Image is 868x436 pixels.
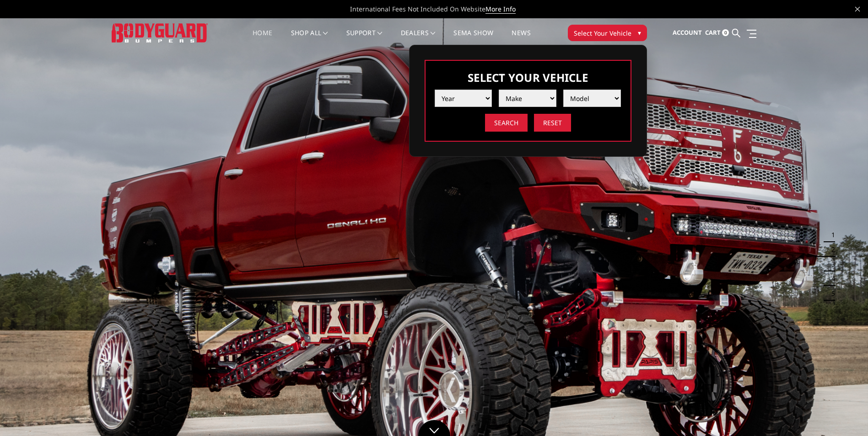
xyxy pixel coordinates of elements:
[568,25,647,41] button: Select Your Vehicle
[453,30,493,48] a: SEMA Show
[826,228,835,242] button: 1 of 5
[826,257,835,271] button: 3 of 5
[435,70,621,85] h3: Select Your Vehicle
[291,30,328,48] a: shop all
[826,242,835,257] button: 2 of 5
[722,29,729,36] span: 0
[485,5,516,14] a: More Info
[346,30,383,48] a: Support
[534,114,571,132] input: Reset
[112,23,208,42] img: BODYGUARD BUMPERS
[253,30,272,48] a: Home
[673,21,702,45] a: Account
[418,420,450,436] a: Click to Down
[705,21,729,45] a: Cart 0
[826,286,835,301] button: 5 of 5
[673,28,702,37] span: Account
[401,30,436,48] a: Dealers
[705,28,721,37] span: Cart
[485,114,528,132] input: Search
[512,30,530,48] a: News
[826,271,835,286] button: 4 of 5
[638,28,641,37] span: ▾
[435,90,492,107] select: Please select the value from list.
[574,28,631,38] span: Select Your Vehicle
[499,90,556,107] select: Please select the value from list.
[822,392,868,436] iframe: Chat Widget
